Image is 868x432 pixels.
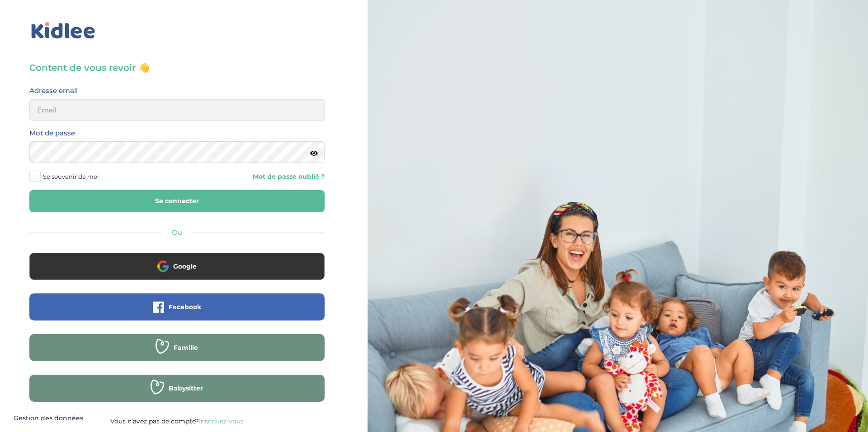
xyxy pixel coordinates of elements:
input: Email [29,99,325,121]
a: Google [29,268,325,277]
button: Se connecter [29,190,325,212]
img: logo_kidlee_bleu [29,20,97,41]
a: Mot de passe oublié ? [184,172,324,181]
span: Babysitter [169,384,203,393]
a: Babysitter [29,390,325,399]
span: Gestion des données [14,414,83,423]
img: google.png [157,260,169,272]
button: Famille [29,334,325,361]
span: Ou [172,228,182,237]
p: Vous n’avez pas de compte? [29,415,325,427]
span: Famille [174,343,198,352]
button: Google [29,253,325,280]
span: Google [173,262,197,271]
label: Adresse email [29,85,78,97]
a: Famille [29,349,325,358]
button: Gestion des données [8,409,89,428]
span: Se souvenir de moi [43,171,99,182]
button: Facebook [29,293,325,321]
span: Facebook [169,302,201,311]
h3: Content de vous revoir 👋 [29,61,325,74]
button: Babysitter [29,375,325,402]
label: Mot de passe [29,127,75,139]
a: Inscrivez-vous [199,417,244,425]
a: Facebook [29,309,325,317]
img: facebook.png [153,302,164,313]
